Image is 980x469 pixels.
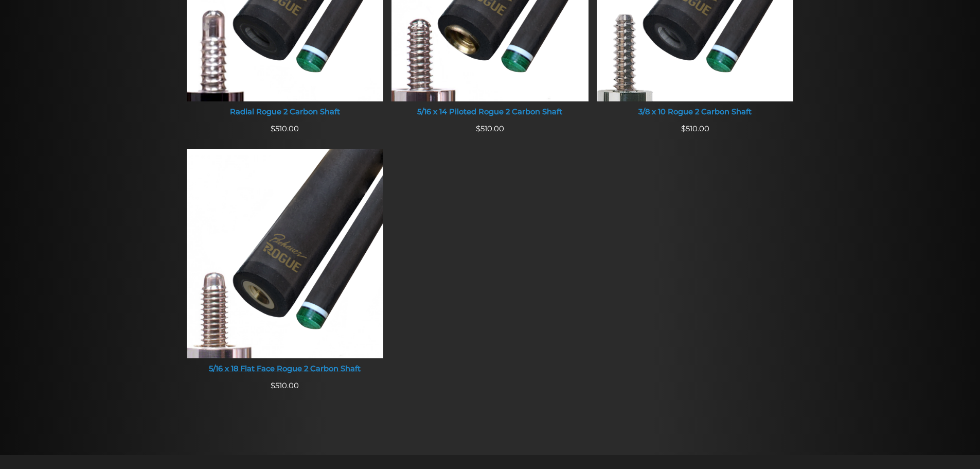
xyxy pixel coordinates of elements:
span: $ [681,124,686,133]
a: 5/16 x 18 Flat Face Rogue 2 Carbon Shaft 5/16 x 18 Flat Face Rogue 2 Carbon Shaft [187,149,384,380]
div: 5/16 x 14 Piloted Rogue 2 Carbon Shaft [391,108,589,117]
img: 5/16 x 18 Flat Face Rogue 2 Carbon Shaft [187,149,384,358]
span: $ [271,381,275,390]
span: 510.00 [271,124,299,133]
span: 510.00 [681,124,709,133]
div: 3/8 x 10 Rogue 2 Carbon Shaft [597,108,794,117]
span: $ [271,124,275,133]
div: Radial Rogue 2 Carbon Shaft [187,108,384,117]
span: $ [476,124,480,133]
span: 510.00 [476,124,504,133]
div: 5/16 x 18 Flat Face Rogue 2 Carbon Shaft [187,364,384,374]
span: 510.00 [271,381,299,390]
